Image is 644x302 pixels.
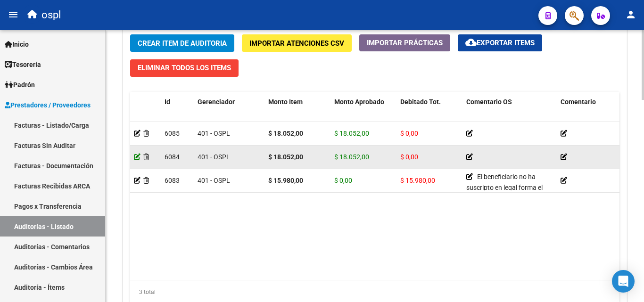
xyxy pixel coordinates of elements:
span: $ 0,00 [400,153,418,161]
span: Debitado Tot. [400,98,441,106]
span: Padrón [5,80,35,90]
datatable-header-cell: Debitado Tot. [396,92,462,133]
datatable-header-cell: Id [161,92,194,133]
span: Monto Item [268,98,303,106]
span: Importar Atenciones CSV [249,39,344,48]
button: Importar Atenciones CSV [242,34,352,52]
mat-icon: cloud_download [465,37,477,48]
span: Importar Prácticas [367,39,443,47]
span: 401 - OSPL [198,130,230,137]
button: Eliminar Todos los Items [130,59,239,77]
button: Crear Item de Auditoria [130,34,234,52]
span: Gerenciador [198,98,235,106]
datatable-header-cell: Comentario OS [462,92,557,133]
span: Exportar Items [465,39,535,47]
span: Id [165,98,170,106]
datatable-header-cell: Monto Item [264,92,330,133]
span: $ 0,00 [334,177,352,184]
span: Eliminar Todos los Items [138,64,231,72]
datatable-header-cell: Gerenciador [194,92,264,133]
span: $ 0,00 [400,130,418,137]
span: 6084 [165,153,180,161]
span: El beneficiario no ha suscripto en legal forma el comprobante de la prestación realizada. [466,173,543,212]
span: $ 18.052,00 [334,153,369,161]
span: $ 15.980,00 [400,177,435,184]
span: 6083 [165,177,180,184]
button: Exportar Items [458,34,542,51]
span: $ 18.052,00 [334,130,369,137]
span: Tesorería [5,59,41,70]
span: Crear Item de Auditoria [138,39,227,48]
strong: $ 18.052,00 [268,153,303,161]
span: ospl [41,5,61,25]
span: Comentario OS [466,98,512,106]
strong: $ 18.052,00 [268,130,303,137]
span: 6085 [165,130,180,137]
span: Comentario [561,98,596,106]
span: Prestadores / Proveedores [5,100,91,110]
div: Open Intercom Messenger [612,270,635,293]
span: 401 - OSPL [198,177,230,184]
mat-icon: person [625,9,636,20]
button: Importar Prácticas [359,34,450,51]
span: Inicio [5,39,29,49]
mat-icon: menu [8,9,19,20]
span: Monto Aprobado [334,98,384,106]
strong: $ 15.980,00 [268,177,303,184]
span: 401 - OSPL [198,153,230,161]
datatable-header-cell: Monto Aprobado [330,92,396,133]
